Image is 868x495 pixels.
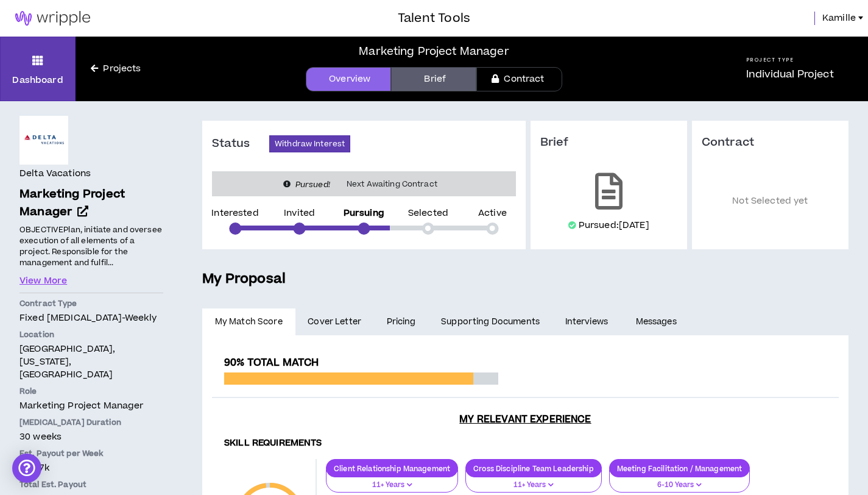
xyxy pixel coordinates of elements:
[746,67,834,82] p: Individual Project
[19,386,163,397] p: Role
[552,308,623,335] a: Interviews
[19,430,163,443] p: 30 weeks
[19,186,125,220] span: Marketing Project Manager
[19,329,163,340] p: Location
[428,308,552,335] a: Supporting Documents
[359,43,509,60] div: Marketing Project Manager
[334,480,450,491] p: 11+ Years
[19,298,163,309] p: Contract Type
[212,413,839,426] h3: My Relevant Experience
[295,179,330,190] i: Pursued!
[19,448,163,459] p: Est. Payout per Week
[19,223,163,269] p: OBJECTIVEPlan, initiate and oversee execution of all elements of a project. Responsible for the m...
[391,67,476,91] a: Brief
[374,308,429,335] a: Pricing
[19,312,157,324] span: Fixed [MEDICAL_DATA] - weekly
[408,209,448,218] p: Selected
[12,74,63,87] p: Dashboard
[76,62,156,76] a: Projects
[398,9,470,27] h3: Talent Tools
[284,209,315,218] p: Invited
[306,67,391,91] a: Overview
[211,209,258,218] p: Interested
[19,167,91,180] h4: Delta Vacations
[19,274,67,288] button: View More
[202,269,849,290] h5: My Proposal
[478,209,507,218] p: Active
[702,168,839,235] p: Not Selected yet
[12,454,41,483] div: Open Intercom Messenger
[326,469,458,493] button: 11+ Years
[339,178,445,190] span: Next Awaiting Contract
[202,308,295,335] a: My Match Score
[212,137,269,151] h3: Status
[623,308,692,335] a: Messages
[465,469,601,493] button: 11+ Years
[617,480,743,491] p: 6-10 Years
[224,355,319,370] span: 90% Total Match
[326,464,457,473] p: Client Relationship Management
[476,67,562,91] a: Contract
[746,56,834,64] h5: Project Type
[609,469,750,493] button: 6-10 Years
[19,417,163,428] p: [MEDICAL_DATA] Duration
[822,12,856,25] span: Kamille
[579,219,649,232] p: Pursued: [DATE]
[610,464,750,473] p: Meeting Facilitation / Management
[473,480,593,491] p: 11+ Years
[540,135,677,150] h3: Brief
[702,135,839,150] h3: Contract
[466,464,601,473] p: Cross Discipline Team Leadership
[344,209,384,218] p: Pursuing
[19,343,163,381] p: [GEOGRAPHIC_DATA], [US_STATE], [GEOGRAPHIC_DATA]
[269,135,350,152] button: Withdraw Interest
[19,186,163,221] a: Marketing Project Manager
[19,461,163,474] p: $1.17k
[19,399,144,412] span: Marketing Project Manager
[224,438,827,449] h4: Skill Requirements
[308,315,361,329] span: Cover Letter
[19,479,163,490] p: Total Est. Payout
